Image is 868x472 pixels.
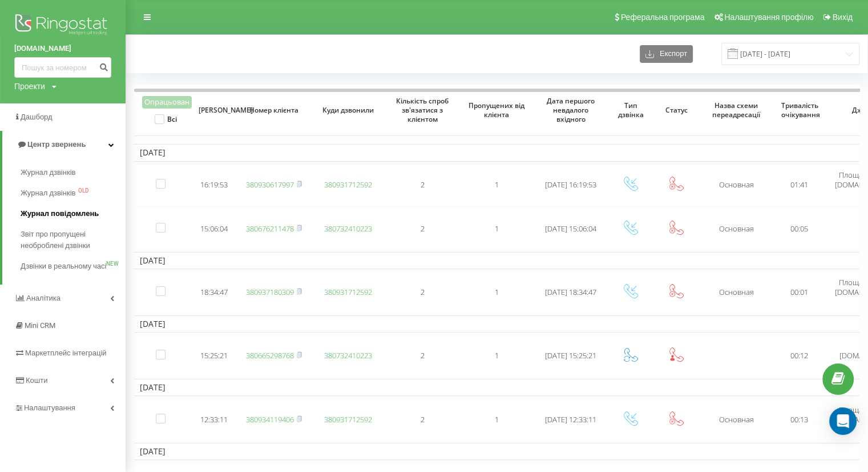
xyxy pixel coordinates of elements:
[191,271,237,313] td: 18:34:47
[421,179,425,190] span: 2
[246,106,302,115] span: Номер клієнта
[155,114,177,124] label: Всі
[21,203,126,224] a: Журнал повідомлень
[21,224,126,256] a: Звіт про пропущені необроблені дзвінки
[545,223,596,234] span: [DATE] 15:06:04
[14,43,111,54] a: [DOMAIN_NAME]
[324,179,372,190] a: 380931712592
[21,256,126,277] a: Дзвінки в реальному часіNEW
[191,164,237,206] td: 16:19:53
[495,414,499,425] span: 1
[320,106,377,115] span: Куди дзвонили
[324,223,372,234] a: 380732410223
[773,164,825,206] td: 01:41
[545,287,596,297] span: [DATE] 18:34:47
[246,223,294,234] a: 380676211478
[21,183,126,203] a: Журнал дзвінківOLD
[495,350,499,361] span: 1
[26,294,60,302] span: Аналiтика
[829,407,857,435] div: Open Intercom Messenger
[324,287,372,297] a: 380931712592
[495,287,499,297] span: 1
[421,350,425,361] span: 2
[21,113,53,121] span: Дашборд
[21,261,106,272] span: Дзвінки в реальному часі
[191,335,237,377] td: 15:25:21
[14,11,111,40] img: Ringostat logo
[495,223,499,234] span: 1
[25,349,107,357] span: Маркетплейс інтеграцій
[545,350,596,361] span: [DATE] 15:25:21
[781,101,817,119] span: Тривалість очікування
[25,321,55,330] span: Mini CRM
[21,162,126,183] a: Журнал дзвінків
[661,106,692,115] span: Статус
[699,398,773,440] td: Основная
[615,101,646,119] span: Тип дзвінка
[545,414,596,425] span: [DATE] 12:33:11
[199,106,229,115] span: [PERSON_NAME]
[724,13,813,22] span: Налаштування профілю
[324,350,372,361] a: 380732410223
[14,57,111,78] input: Пошук за номером
[773,271,825,313] td: 00:01
[699,208,773,250] td: Основная
[21,208,99,219] span: Журнал повідомлень
[21,229,120,251] span: Звіт про пропущені необроблені дзвінки
[27,140,86,149] span: Центр звернень
[495,179,499,190] span: 1
[543,97,599,123] span: Дата першого невдалого вхідного
[421,287,425,297] span: 2
[640,45,693,63] button: Експорт
[773,335,825,377] td: 00:12
[26,376,47,385] span: Кошти
[191,398,237,440] td: 12:33:11
[21,187,75,199] span: Журнал дзвінків
[773,208,825,250] td: 00:05
[699,164,773,206] td: Основная
[24,403,75,412] span: Налаштування
[21,167,75,178] span: Журнал дзвінків
[246,350,294,361] a: 380665298768
[699,271,773,313] td: Основная
[246,287,294,297] a: 380937180309
[421,414,425,425] span: 2
[708,101,765,119] span: Назва схеми переадресації
[421,223,425,234] span: 2
[545,179,596,190] span: [DATE] 16:19:53
[773,398,825,440] td: 00:13
[14,81,45,92] div: Проекти
[654,50,687,58] span: Експорт
[246,179,294,190] a: 380930617997
[191,208,237,250] td: 15:06:04
[2,131,126,158] a: Центр звернень
[833,13,853,22] span: Вихід
[246,414,294,425] a: 380934119406
[469,101,525,119] span: Пропущених від клієнта
[324,414,372,425] a: 380931712592
[621,13,705,22] span: Реферальна програма
[394,97,451,123] span: Кількість спроб зв'язатися з клієнтом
